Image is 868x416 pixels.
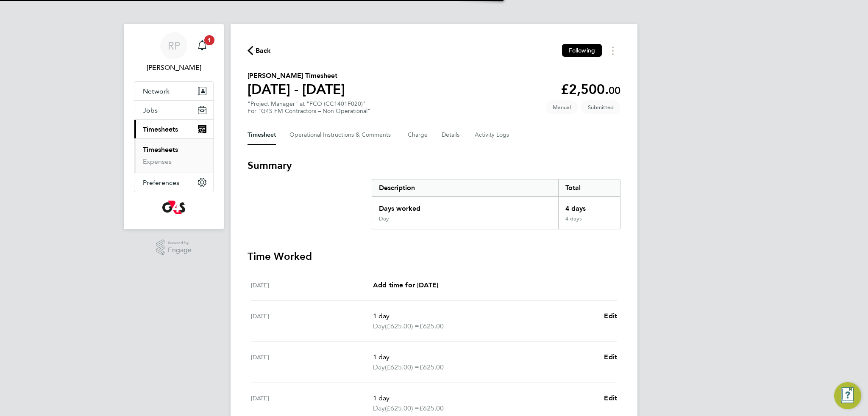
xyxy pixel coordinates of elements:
[373,352,597,362] p: 1 day
[834,382,861,409] button: Engage Resource Center
[569,47,595,54] span: Following
[251,352,373,372] div: [DATE]
[143,106,158,114] span: Jobs
[604,394,617,402] span: Edit
[248,125,276,145] button: Timesheet
[143,87,170,95] span: Network
[373,393,597,403] p: 1 day
[561,81,620,97] app-decimal: £2,500.
[372,197,558,215] div: Days worked
[581,100,620,114] span: This timesheet is Submitted.
[143,179,179,187] span: Preferences
[124,24,224,229] nav: Main navigation
[248,159,620,172] h3: Summary
[604,352,617,362] a: Edit
[408,125,428,145] button: Charge
[385,404,419,412] span: (£625.00) =
[248,100,370,115] div: "Project Manager" at "FCO (CC1401F020)"
[204,35,214,45] span: 1
[168,247,192,254] span: Engage
[248,250,620,263] h3: Time Worked
[373,281,438,289] span: Add time for [DATE]
[134,82,213,100] button: Network
[143,157,172,165] a: Expenses
[134,32,214,73] a: RP[PERSON_NAME]
[134,138,213,173] div: Timesheets
[475,125,510,145] button: Activity Logs
[256,46,271,56] span: Back
[419,404,444,412] span: £625.00
[609,84,620,96] span: 00
[442,125,461,145] button: Details
[373,321,385,331] span: Day
[248,81,345,98] h1: [DATE] - [DATE]
[385,322,419,330] span: (£625.00) =
[558,179,620,196] div: Total
[143,125,178,133] span: Timesheets
[373,403,385,413] span: Day
[604,353,617,361] span: Edit
[134,201,214,214] a: Go to home page
[251,280,373,290] div: [DATE]
[604,312,617,320] span: Edit
[168,240,192,247] span: Powered by
[251,311,373,331] div: [DATE]
[373,280,438,290] a: Add time for [DATE]
[162,201,185,214] img: g4s-logo-retina.png
[605,44,620,57] button: Timesheets Menu
[289,125,394,145] button: Operational Instructions & Comments
[373,311,597,321] p: 1 day
[419,363,444,371] span: £625.00
[194,32,211,59] a: 1
[134,173,213,192] button: Preferences
[143,146,178,154] a: Timesheets
[558,215,620,229] div: 4 days
[134,101,213,119] button: Jobs
[372,179,558,196] div: Description
[379,215,389,222] div: Day
[558,197,620,215] div: 4 days
[604,311,617,321] a: Edit
[248,107,370,115] div: For "G4S FM Contractors – Non Operational"
[373,362,385,372] span: Day
[248,71,345,81] h2: [PERSON_NAME] Timesheet
[134,120,213,138] button: Timesheets
[248,45,271,56] button: Back
[385,363,419,371] span: (£625.00) =
[546,100,578,114] span: This timesheet was manually created.
[562,44,602,57] button: Following
[251,393,373,413] div: [DATE]
[156,240,192,256] a: Powered byEngage
[134,63,214,73] span: Russell Parker
[168,40,180,51] span: RP
[372,179,620,229] div: Summary
[604,393,617,403] a: Edit
[419,322,444,330] span: £625.00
